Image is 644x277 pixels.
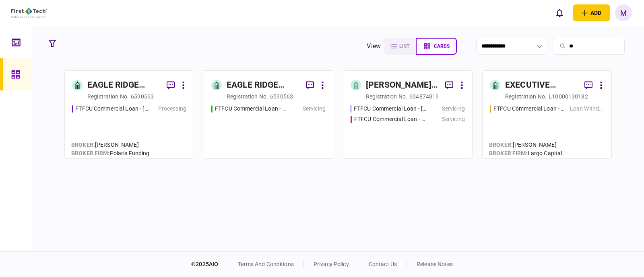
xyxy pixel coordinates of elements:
[442,115,465,123] div: Servicing
[489,150,528,156] span: broker firm :
[570,105,604,113] div: Loan Withdrawn/Declined
[505,79,578,92] div: EXECUTIVE EAGLES INVESTMENTS GROUP LLC
[366,92,407,101] div: registration no.
[416,38,457,55] button: cards
[303,105,326,113] div: Servicing
[366,79,439,92] div: [PERSON_NAME] REAL ESTATE GROUP, LLC
[573,4,610,21] button: open adding identity options
[354,105,427,113] div: FTFCU Commercial Loan - 2620 10th Ave - Park View Apts
[71,150,110,156] span: broker firm :
[489,141,562,149] div: [PERSON_NAME]
[417,261,453,267] a: release notes
[71,149,150,158] div: Polaris Funding
[354,115,427,123] div: FTFCU Commercial Loan - 1410 Ponderosa St - Ponderosa Apts
[549,92,588,101] div: L10000130182
[343,70,473,159] a: [PERSON_NAME] REAL ESTATE GROUP, LLCregistration no.604874819FTFCU Commercial Loan - 2620 10th Av...
[87,79,160,92] div: EAGLE RIDGE EQUITY LLC
[489,149,562,158] div: Largo Capital
[615,4,632,21] button: M
[270,92,293,101] div: 6590563
[131,92,154,101] div: 6590563
[369,261,397,267] a: contact us
[227,92,268,101] div: registration no.
[11,8,47,18] img: client company logo
[64,70,194,159] a: EAGLE RIDGE EQUITY LLCregistration no.6590563FTFCU Commercial Loan - 26095 Kestrel Dr Evan Mills ...
[442,105,465,113] div: Servicing
[71,141,150,149] div: [PERSON_NAME]
[238,261,294,267] a: terms and conditions
[489,142,513,148] span: Broker :
[409,92,439,101] div: 604874819
[204,70,333,159] a: EAGLE RIDGE EQUITY LLCregistration no.6590563FTFCU Commercial Loan - 26095 Kestrel Drive Le Ray N...
[434,43,450,49] span: cards
[227,79,299,92] div: EAGLE RIDGE EQUITY LLC
[384,38,416,55] button: list
[367,41,381,51] div: view
[215,105,287,113] div: FTFCU Commercial Loan - 26095 Kestrel Drive Le Ray NY
[158,105,186,113] div: Processing
[482,70,612,159] a: EXECUTIVE EAGLES INVESTMENTS GROUP LLCregistration no.L10000130182FTFCU Commercial Loan - 2904 W ...
[191,260,228,269] div: © 2025 AIO
[505,92,547,101] div: registration no.
[399,43,409,49] span: list
[551,4,568,21] button: open notifications list
[493,105,566,113] div: FTFCU Commercial Loan - 2904 W International Speedway Blvd
[87,92,129,101] div: registration no.
[71,142,95,148] span: Broker :
[75,105,148,113] div: FTFCU Commercial Loan - 26095 Kestrel Dr Evan Mills NY
[314,261,349,267] a: privacy policy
